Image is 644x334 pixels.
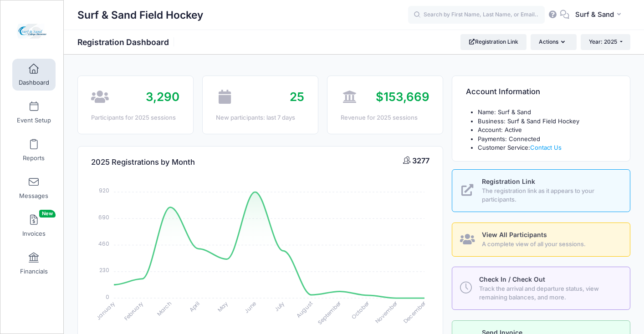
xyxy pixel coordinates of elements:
li: Account: Active [478,126,617,135]
tspan: May [216,299,230,313]
tspan: January [95,299,117,322]
tspan: July [273,299,286,313]
tspan: October [350,299,371,321]
span: Check In / Check Out [479,275,545,283]
tspan: April [188,299,201,313]
a: Messages [12,172,56,204]
h1: Registration Dashboard [77,37,177,47]
span: Invoices [22,230,46,238]
span: Reports [23,154,45,162]
span: View All Participants [482,231,547,238]
h4: 2025 Registrations by Month [91,150,195,176]
a: Event Setup [12,96,56,128]
h1: Surf & Sand Field Hockey [77,5,203,25]
button: Surf & Sand [569,5,630,25]
li: Payments: Connected [478,135,617,144]
span: Dashboard [19,79,49,86]
a: Reports [12,134,56,166]
span: The registration link as it appears to your participants. [482,187,619,204]
span: Registration Link [482,177,535,185]
span: Surf & Sand [575,10,614,20]
span: Event Setup [17,116,51,124]
span: 3277 [412,156,429,165]
div: Participants for 2025 sessions [91,113,179,122]
span: $153,669 [376,90,429,104]
tspan: November [374,299,400,325]
span: New [39,210,56,218]
span: Track the arrival and departure status, view remaining balances, and more. [479,284,619,302]
a: Surf & Sand Field Hockey [0,10,64,53]
li: Name: Surf & Sand [478,108,617,117]
tspan: 460 [98,240,109,248]
span: Year: 2025 [589,38,617,45]
h4: Account Information [466,79,540,105]
a: Registration Link The registration link as it appears to your participants. [452,169,630,212]
tspan: August [295,299,314,319]
a: Dashboard [12,59,56,91]
img: Surf & Sand Field Hockey [15,14,50,48]
tspan: March [155,299,174,318]
a: InvoicesNew [12,210,56,242]
a: Contact Us [530,144,562,151]
li: Business: Surf & Sand Field Hockey [478,117,617,126]
span: A complete view of all your sessions. [482,240,619,249]
span: 25 [290,90,304,104]
tspan: 230 [99,266,109,274]
div: New participants: last 7 days [216,113,304,122]
tspan: 920 [99,187,109,194]
span: Messages [19,192,48,200]
li: Customer Service: [478,143,617,152]
tspan: 690 [98,213,109,221]
button: Year: 2025 [581,34,630,50]
div: Revenue for 2025 sessions [341,113,429,122]
input: Search by First Name, Last Name, or Email... [408,6,545,24]
span: Financials [20,268,48,275]
tspan: 0 [106,293,109,301]
tspan: June [243,299,258,314]
span: 3,290 [146,90,179,104]
a: Check In / Check Out Track the arrival and departure status, view remaining balances, and more. [452,267,630,309]
a: Registration Link [460,34,526,50]
a: View All Participants A complete view of all your sessions. [452,223,630,257]
tspan: September [316,299,343,326]
a: Financials [12,248,56,279]
tspan: December [402,299,428,325]
tspan: February [123,299,145,322]
button: Actions [531,34,576,50]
